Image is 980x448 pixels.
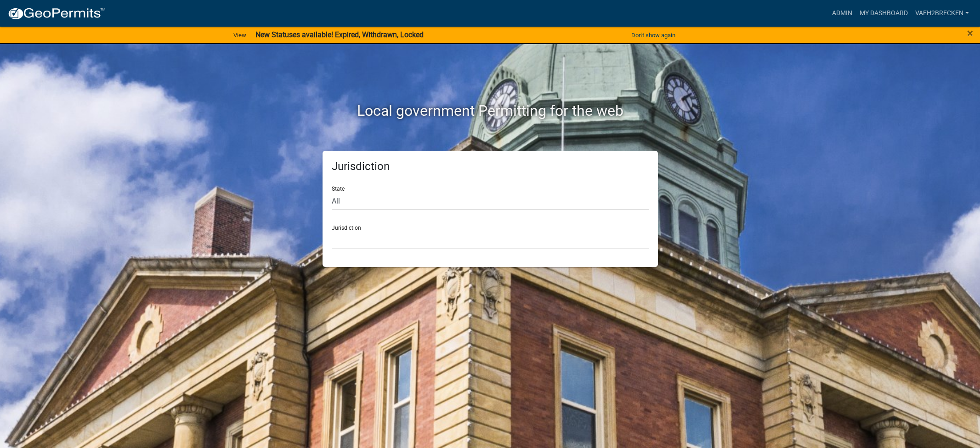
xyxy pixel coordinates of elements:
a: View [230,28,250,43]
span: × [967,27,973,40]
a: vaeh2Brecken [912,5,973,22]
h2: Local government Permitting for the web [235,102,745,119]
a: My Dashboard [856,5,912,22]
button: Don't show again [628,28,679,43]
button: Close [967,28,973,39]
a: Admin [828,5,856,22]
h5: Jurisdiction [332,160,649,173]
strong: New Statuses available! Expired, Withdrawn, Locked [255,30,424,39]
